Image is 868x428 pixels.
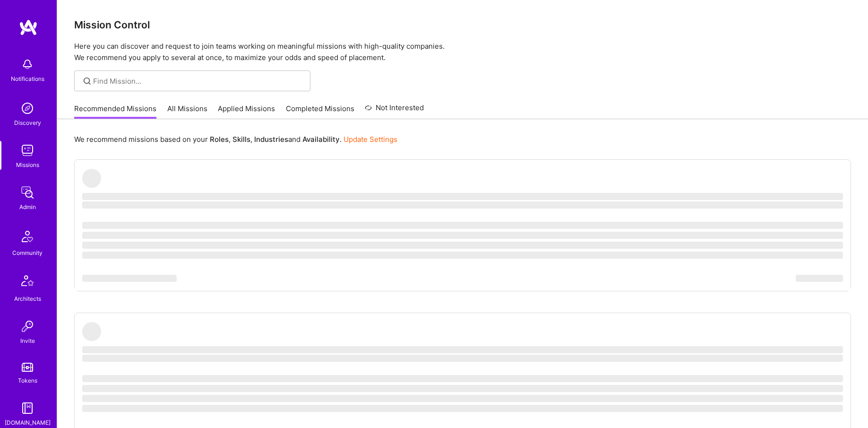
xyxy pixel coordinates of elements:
img: teamwork [18,141,37,160]
div: Discovery [14,118,41,128]
img: admin teamwork [18,183,37,202]
img: Architects [16,271,39,294]
div: Architects [14,294,41,304]
div: Notifications [11,74,44,84]
img: discovery [18,99,37,118]
img: Community [16,225,39,248]
div: Tokens [18,376,37,385]
img: tokens [22,363,33,372]
a: Recommended Missions [74,104,156,119]
div: Invite [20,336,35,346]
a: Not Interested [365,102,424,119]
img: guide book [18,399,37,418]
img: logo [19,19,38,36]
a: Update Settings [344,135,397,144]
b: Availability [302,135,340,144]
p: Here you can discover and request to join teams working on meaningful missions with high-quality ... [74,41,851,63]
b: Skills [232,135,250,144]
a: Applied Missions [218,104,275,119]
a: Completed Missions [286,104,354,119]
img: Invite [18,317,37,336]
div: Community [12,248,43,258]
img: bell [18,55,37,74]
b: Roles [210,135,229,144]
a: All Missions [167,104,207,119]
i: icon SearchGrey [82,76,93,87]
h3: Mission Control [74,19,851,31]
input: Find Mission... [93,76,303,86]
div: [DOMAIN_NAME] [5,418,51,428]
b: Industries [254,135,288,144]
p: We recommend missions based on your , , and . [74,134,397,144]
div: Admin [19,202,36,212]
div: Missions [16,160,39,170]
